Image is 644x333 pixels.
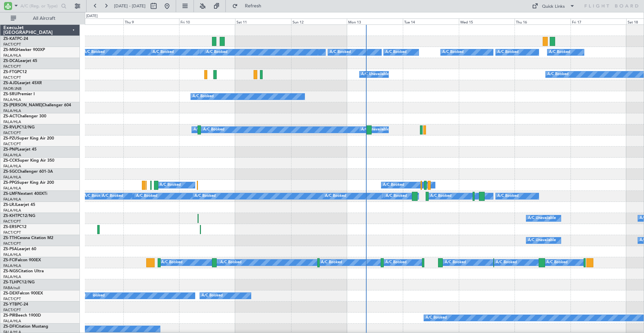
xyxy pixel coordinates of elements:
[528,213,556,223] div: A/C Unavailable
[3,170,17,174] span: ZS-SGC
[3,70,27,74] a: ZS-FTGPC12
[325,191,346,201] div: A/C Booked
[67,18,123,24] div: Wed 8
[3,302,17,307] span: ZS-YTB
[220,258,241,268] div: A/C Booked
[3,81,17,85] span: ZS-AJD
[3,280,35,284] a: ZS-TLHPC12/NG
[347,18,403,24] div: Mon 13
[3,48,17,52] span: ZS-MIG
[3,159,17,163] span: ZS-CCK
[549,47,570,57] div: A/C Booked
[84,47,105,57] div: A/C Booked
[3,285,20,290] a: FABA/null
[3,247,17,251] span: ZS-PSA
[442,47,464,57] div: A/C Booked
[3,142,21,147] a: FACT/CPT
[17,16,71,21] span: All Aircraft
[403,18,459,24] div: Tue 14
[3,269,18,273] span: ZS-NGS
[3,136,54,141] a: ZS-PZUSuper King Air 200
[3,103,71,107] a: ZS-[PERSON_NAME]Challenger 604
[547,69,569,79] div: A/C Booked
[194,125,221,135] div: A/C Unavailable
[383,180,404,190] div: A/C Booked
[235,18,291,24] div: Sat 11
[3,136,17,141] span: ZS-PZU
[386,191,407,201] div: A/C Booked
[239,4,267,8] span: Refresh
[3,92,35,96] a: ZS-SRUPremier I
[202,291,223,301] div: A/C Booked
[385,47,407,57] div: A/C Booked
[3,225,17,229] span: ZS-ERS
[3,148,37,152] a: ZS-PNPLearjet 45
[84,191,105,201] div: A/C Booked
[361,69,389,79] div: A/C Unavailable
[459,18,515,24] div: Wed 15
[3,325,16,329] span: ZS-DFI
[3,175,21,180] a: FALA/HLA
[496,258,517,268] div: A/C Booked
[3,159,54,163] a: ZS-CCKSuper King Air 350
[3,181,54,185] a: ZS-PPGSuper King Air 200
[3,230,21,235] a: FACT/CPT
[153,47,174,57] div: A/C Booked
[542,3,565,10] div: Quick Links
[3,148,17,152] span: ZS-PNP
[426,313,447,323] div: A/C Booked
[3,274,21,279] a: FALA/HLA
[3,59,18,63] span: ZS-DCA
[3,42,21,47] a: FACT/CPT
[7,13,73,24] button: All Aircraft
[3,252,21,257] a: FALA/HLA
[179,18,235,24] div: Fri 10
[3,291,43,295] a: ZS-DEXFalcon 900EX
[3,125,35,129] a: ZS-RVLPC12/NG
[430,191,451,201] div: A/C Booked
[330,47,351,57] div: A/C Booked
[3,97,21,102] a: FALA/HLA
[3,86,21,91] a: FAOR/JNB
[3,70,17,74] span: ZS-FTG
[3,153,21,158] a: FALA/HLA
[445,258,466,268] div: A/C Booked
[3,203,16,207] span: ZS-LRJ
[385,258,407,268] div: A/C Booked
[3,263,21,268] a: FALA/HLA
[3,225,26,229] a: ZS-ERSPC12
[3,114,46,118] a: ZS-ACTChallenger 300
[3,296,21,301] a: FACT/CPT
[3,247,36,251] a: ZS-PSALearjet 60
[3,186,21,191] a: FALA/HLA
[3,214,35,218] a: ZS-KHTPC12/NG
[497,191,519,201] div: A/C Booked
[3,119,21,124] a: FALA/HLA
[20,1,59,11] input: A/C (Reg. or Type)
[3,37,17,41] span: ZS-KAT
[3,319,21,324] a: FALA/HLA
[3,130,21,135] a: FACT/CPT
[86,13,98,19] div: [DATE]
[3,164,21,169] a: FALA/HLA
[3,203,35,207] a: ZS-LRJLearjet 45
[291,18,347,24] div: Sun 12
[123,18,179,24] div: Thu 9
[3,192,47,196] a: ZS-LMFNextant 400XTi
[84,291,105,301] div: A/C Booked
[571,18,627,24] div: Fri 17
[3,81,42,85] a: ZS-AJDLearjet 45XR
[3,181,17,185] span: ZS-PPG
[3,48,45,52] a: ZS-MIGHawker 900XP
[3,241,21,246] a: FACT/CPT
[3,64,21,69] a: FACT/CPT
[3,219,21,224] a: FACT/CPT
[3,192,17,196] span: ZS-LMF
[206,47,227,57] div: A/C Booked
[3,125,17,129] span: ZS-RVL
[3,37,28,41] a: ZS-KATPC-24
[114,3,146,9] span: [DATE] - [DATE]
[361,125,389,135] div: A/C Unavailable
[3,197,21,202] a: FALA/HLA
[3,214,17,218] span: ZS-KHT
